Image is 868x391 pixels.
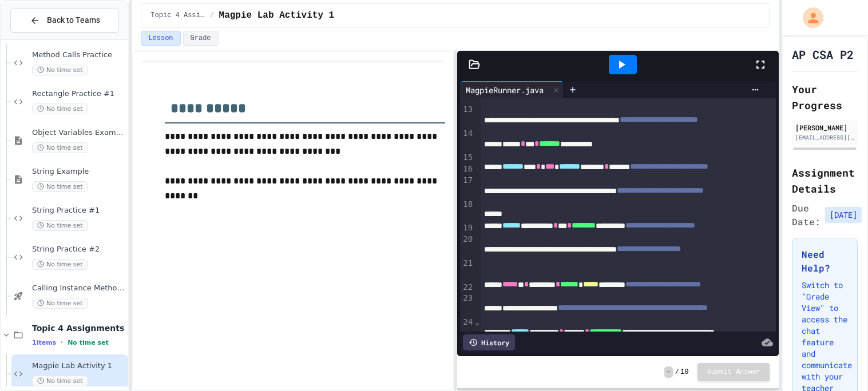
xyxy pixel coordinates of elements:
[664,366,673,378] span: -
[183,31,219,46] button: Grade
[460,293,474,317] div: 23
[460,199,474,223] div: 18
[825,207,862,223] span: [DATE]
[460,152,474,164] div: 15
[32,259,88,270] span: No time set
[32,284,126,293] span: Calling Instance Methods - Topic 1.14
[675,368,679,377] span: /
[460,222,474,234] div: 19
[463,334,515,350] div: History
[32,103,88,114] span: No time set
[68,339,109,346] span: No time set
[460,81,564,98] div: MagpieRunner.java
[792,81,858,113] h2: Your Progress
[32,50,126,60] span: Method Calls Practice
[707,368,760,377] span: Submit Answer
[460,317,474,341] div: 24
[460,84,549,96] div: MagpieRunner.java
[47,14,100,26] span: Back to Teams
[460,258,474,282] div: 21
[210,11,214,20] span: /
[32,323,126,333] span: Topic 4 Assignments
[32,339,56,346] span: 1 items
[460,175,474,199] div: 17
[474,317,480,326] span: Fold line
[32,376,88,386] span: No time set
[792,201,821,229] span: Due Date:
[61,338,63,347] span: •
[32,128,126,138] span: Object Variables Example
[32,181,88,192] span: No time set
[792,165,858,197] h2: Assignment Details
[141,31,180,46] button: Lesson
[802,248,848,275] h3: Need Help?
[32,206,126,216] span: String Practice #1
[460,128,474,152] div: 14
[791,5,826,31] div: My Account
[795,122,854,133] div: [PERSON_NAME]
[32,89,126,99] span: Rectangle Practice #1
[10,8,119,33] button: Back to Teams
[32,65,88,75] span: No time set
[32,298,88,309] span: No time set
[32,142,88,153] span: No time set
[32,167,126,177] span: String Example
[32,361,126,371] span: Magpie Lab Activity 1
[460,163,474,175] div: 16
[219,9,335,22] span: Magpie Lab Activity 1
[697,363,770,381] button: Submit Answer
[460,104,474,128] div: 13
[680,368,688,377] span: 10
[795,133,854,142] div: [EMAIL_ADDRESS][DOMAIN_NAME]
[792,46,854,62] h1: AP CSA P2
[150,11,205,20] span: Topic 4 Assignments
[460,234,474,258] div: 20
[460,282,474,293] div: 22
[32,220,88,231] span: No time set
[32,245,126,254] span: String Practice #2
